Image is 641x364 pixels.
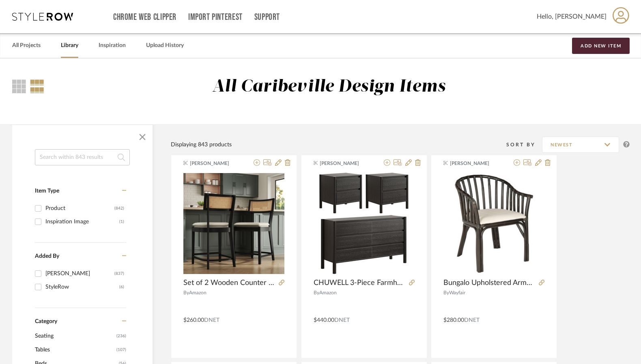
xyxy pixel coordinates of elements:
[35,253,59,259] span: Added By
[45,202,114,215] div: Product
[119,215,124,228] div: (1)
[114,202,124,215] div: (842)
[35,343,114,357] span: Tables
[35,149,130,165] input: Search within 843 results
[183,290,189,295] span: By
[319,173,409,274] img: CHUWELL 3-Piece Farmhouse Bedroom Set-6 Drawer Dresser & Nightstand Set of 2, 47" Wide Storage Or...
[204,317,219,323] span: DNET
[572,38,630,54] button: Add New Item
[314,278,406,287] span: CHUWELL 3-Piece Farmhouse Bedroom Set-6 Drawer Dresser & Nightstand Set of 2, 47" Wide Storage Or...
[190,160,241,167] span: [PERSON_NAME]
[537,12,607,21] span: Hello, [PERSON_NAME]
[116,343,126,356] span: (107)
[449,290,465,295] span: Wayfair
[506,141,542,149] div: Sort By
[254,14,280,21] a: Support
[183,173,284,274] div: 0
[314,290,319,295] span: By
[189,290,206,295] span: Amazon
[134,129,151,145] button: Close
[443,317,464,323] span: $280.00
[12,40,41,51] a: All Projects
[35,188,59,194] span: Item Type
[320,160,371,167] span: [PERSON_NAME]
[45,280,119,293] div: StyleRow
[99,40,126,51] a: Inspiration
[183,173,284,274] img: Set of 2 Wooden Counter Height Bar Stools, 26" Modern Rattan with Barstools Cane Back, Mid Centur...
[212,77,445,97] div: All Caribeville Design Items
[443,173,544,274] img: Bungalo Upholstered Armchair
[443,278,536,287] span: Bungalo Upholstered Armchair
[61,40,78,51] a: Library
[113,14,176,21] a: Chrome Web Clipper
[450,160,501,167] span: [PERSON_NAME]
[35,329,114,343] span: Seating
[119,280,124,293] div: (6)
[314,317,334,323] span: $440.00
[45,215,119,228] div: Inspiration Image
[183,278,275,287] span: Set of 2 Wooden Counter Height Bar Stools, 26" Modern Rattan with Barstools Cane Back, Mid Centur...
[464,317,480,323] span: DNET
[319,290,337,295] span: Amazon
[45,267,114,280] div: [PERSON_NAME]
[334,317,350,323] span: DNET
[443,290,449,295] span: By
[188,14,243,21] a: Import Pinterest
[116,330,126,343] span: (236)
[114,267,124,280] div: (837)
[183,317,204,323] span: $260.00
[171,140,232,149] div: Displaying 843 products
[35,318,57,325] span: Category
[443,173,544,274] div: 0
[146,40,184,51] a: Upload History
